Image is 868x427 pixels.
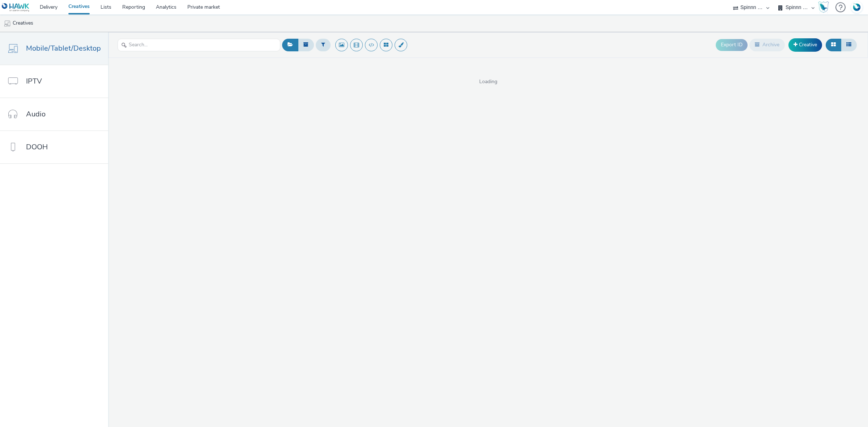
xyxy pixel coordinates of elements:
[26,142,48,152] span: DOOH
[26,76,42,86] span: IPTV
[716,39,748,51] button: Export ID
[26,109,46,119] span: Audio
[26,43,101,54] span: Mobile/Tablet/Desktop
[851,2,862,13] img: Account FR
[788,38,822,51] a: Creative
[118,39,280,51] input: Search...
[841,39,857,51] button: Table
[818,1,832,13] a: Hawk Academy
[826,39,841,51] button: Grid
[818,1,829,13] img: Hawk Academy
[749,39,785,51] button: Archive
[2,3,30,12] img: undefined Logo
[4,20,11,27] img: mobile
[108,78,868,85] span: Loading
